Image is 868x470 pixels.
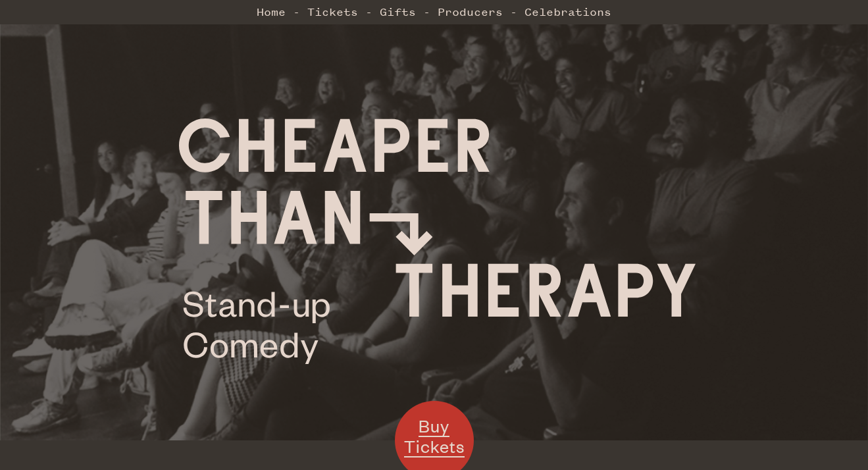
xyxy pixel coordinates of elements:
[179,118,696,364] img: Cheaper Than Therapy logo
[404,415,465,457] span: Buy Tickets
